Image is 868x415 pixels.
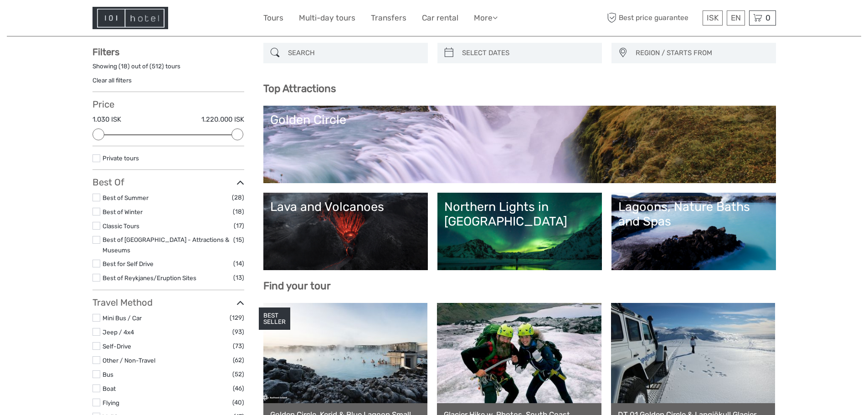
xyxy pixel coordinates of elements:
div: EN [727,10,745,26]
a: Classic Tours [103,222,139,230]
div: Showing ( ) out of ( ) tours [92,62,244,76]
span: (28) [232,192,244,203]
a: Best of Reykjanes/Eruption Sites [103,274,196,282]
span: (62) [233,355,244,365]
button: Open LiveChat chat widget [105,14,116,25]
a: More [474,11,498,25]
span: (14) [233,258,244,269]
a: Multi-day tours [299,11,355,25]
a: Car rental [422,11,458,25]
a: Other / Non-Travel [103,357,155,364]
label: 1.220.000 ISK [201,115,244,124]
div: Lava and Volcanoes [270,200,421,214]
a: Lagoons, Nature Baths and Spas [618,200,769,263]
a: Self-Drive [103,343,131,350]
div: Golden Circle [270,113,769,127]
p: We're away right now. Please check back later! [13,16,103,23]
a: Lava and Volcanoes [270,200,421,263]
input: SELECT DATES [458,45,597,61]
a: Best of [GEOGRAPHIC_DATA] - Attractions & Museums [103,236,229,254]
span: (52) [232,369,244,379]
input: SEARCH [284,45,423,61]
img: Hotel Information [92,7,168,29]
a: Northern Lights in [GEOGRAPHIC_DATA] [444,200,595,263]
a: Bus [103,371,113,378]
a: Best of Summer [103,194,149,201]
span: ISK [707,13,719,22]
span: (17) [234,220,244,231]
span: (73) [233,341,244,351]
a: Boat [103,385,116,392]
span: (93) [232,327,244,337]
label: 512 [152,62,162,71]
span: (15) [233,235,244,245]
a: Best of Winter [103,208,143,215]
a: Golden Circle [270,113,769,176]
a: Mini Bus / Car [103,314,142,322]
strong: Filters [92,46,119,57]
a: Best for Self Drive [103,260,154,267]
div: Northern Lights in [GEOGRAPHIC_DATA] [444,200,595,229]
a: Tours [263,11,283,25]
span: (13) [233,272,244,283]
button: REGION / STARTS FROM [632,46,771,61]
b: Top Attractions [263,82,336,95]
a: Jeep / 4x4 [103,328,134,336]
span: Best price guarantee [605,10,700,26]
a: Flying [103,399,119,406]
span: (129) [230,313,244,323]
span: (46) [233,383,244,394]
h3: Price [92,99,244,110]
div: Lagoons, Nature Baths and Spas [618,200,769,229]
a: Private tours [103,154,139,162]
a: Transfers [371,11,406,25]
a: Clear all filters [92,77,132,84]
span: (40) [232,397,244,408]
b: Find your tour [263,280,331,292]
h3: Travel Method [92,297,244,308]
label: 1.030 ISK [92,115,121,124]
h3: Best Of [92,177,244,188]
div: BEST SELLER [259,307,290,330]
span: (18) [233,206,244,217]
label: 18 [121,62,128,71]
span: 0 [764,13,772,22]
